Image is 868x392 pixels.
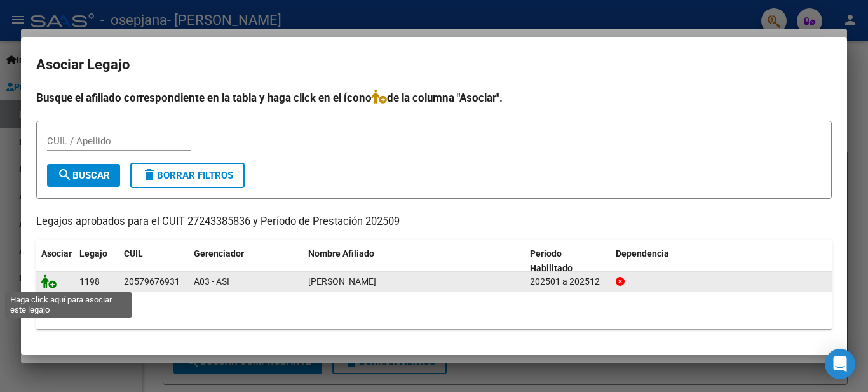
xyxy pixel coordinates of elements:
datatable-header-cell: Nombre Afiliado [303,240,525,282]
span: Legajo [79,248,107,259]
div: 20579676931 [124,274,180,289]
p: Legajos aprobados para el CUIT 27243385836 y Período de Prestación 202509 [36,214,832,230]
span: 1198 [79,276,100,287]
h4: Busque el afiliado correspondiente en la tabla y haga click en el ícono de la columna "Asociar". [36,90,832,106]
div: 1 registros [36,297,832,329]
div: 202501 a 202512 [530,274,606,289]
datatable-header-cell: Asociar [36,240,74,282]
datatable-header-cell: Dependencia [611,240,832,282]
h2: Asociar Legajo [36,53,832,77]
span: CUIL [124,248,143,259]
datatable-header-cell: Periodo Habilitado [525,240,611,282]
span: Periodo Habilitado [530,248,573,273]
button: Buscar [47,164,120,187]
span: Borrar Filtros [142,170,233,181]
span: Nombre Afiliado [308,248,374,259]
span: A03 - ASI [194,276,229,287]
span: AVALOS DELFINA AZUL [308,276,376,287]
span: Buscar [57,170,110,181]
div: Open Intercom Messenger [825,349,855,379]
mat-icon: delete [142,167,157,182]
mat-icon: search [57,167,72,182]
datatable-header-cell: CUIL [119,240,189,282]
span: Asociar [41,248,72,259]
span: Gerenciador [194,248,244,259]
datatable-header-cell: Legajo [74,240,119,282]
span: Dependencia [616,248,669,259]
datatable-header-cell: Gerenciador [189,240,303,282]
button: Borrar Filtros [130,163,245,188]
